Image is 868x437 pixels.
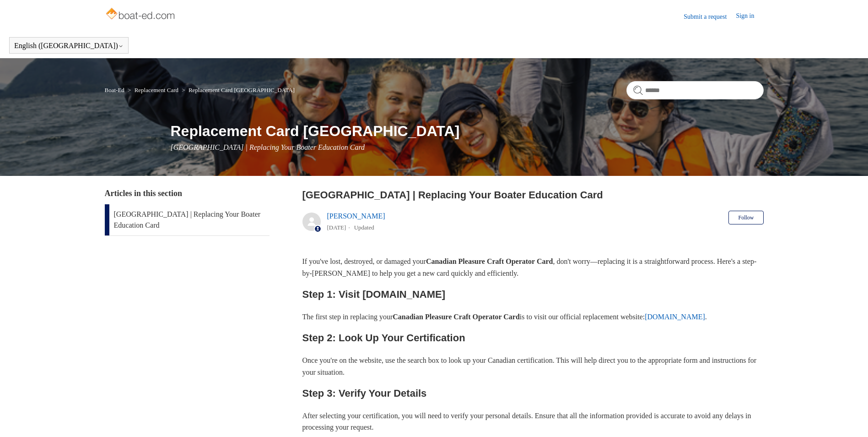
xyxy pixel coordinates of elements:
strong: Canadian Pleasure Craft Operator Card [393,313,520,321]
h1: Replacement Card [GEOGRAPHIC_DATA] [171,120,764,142]
li: Updated [354,224,374,231]
a: Submit a request [684,12,736,22]
p: If you've lost, destroyed, or damaged your , don't worry—replacing it is a straightforward proces... [302,256,764,279]
img: Boat-Ed Help Center home page [105,5,178,24]
strong: Canadian Pleasure Craft Operator Card [426,257,553,265]
li: Replacement Card Canada [180,87,295,93]
li: Replacement Card [126,87,180,93]
li: Boat-Ed [105,87,126,93]
input: Search [626,81,764,99]
a: Replacement Card [GEOGRAPHIC_DATA] [189,87,295,93]
h2: Step 2: Look Up Your Certification [302,330,764,346]
button: English ([GEOGRAPHIC_DATA]) [14,42,124,50]
time: 05/22/2024, 16:14 [327,224,346,231]
h2: Step 3: Verify Your Details [302,385,764,401]
div: Live chat [837,406,861,430]
a: Boat-Ed [105,87,124,93]
h2: Step 1: Visit [DOMAIN_NAME] [302,286,764,302]
a: [DOMAIN_NAME] [645,313,705,321]
a: [GEOGRAPHIC_DATA] | Replacing Your Boater Education Card [105,204,270,235]
p: The first step in replacing your is to visit our official replacement website: . [302,311,764,323]
p: Once you're on the website, use the search box to look up your Canadian certification. This will ... [302,355,764,378]
span: Articles in this section [105,189,182,198]
button: Follow Article [728,211,763,224]
p: After selecting your certification, you will need to verify your personal details. Ensure that al... [302,410,764,433]
a: Sign in [736,11,763,22]
a: [PERSON_NAME] [327,212,385,220]
span: [GEOGRAPHIC_DATA] | Replacing Your Boater Education Card [171,143,365,151]
a: Replacement Card [135,87,178,93]
h2: Canada | Replacing Your Boater Education Card [302,187,764,202]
